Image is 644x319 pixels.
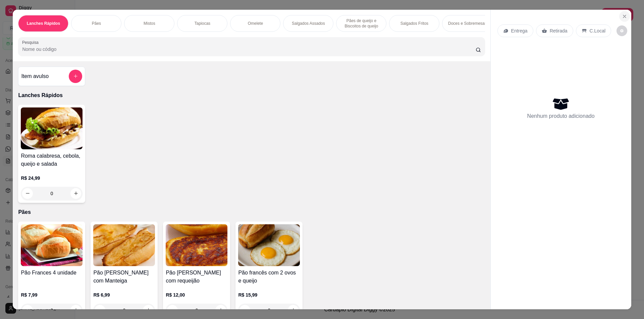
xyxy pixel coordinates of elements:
p: Salgados Fritos [400,21,428,26]
button: decrease-product-quantity [95,305,105,316]
button: increase-product-quantity [288,305,299,316]
button: increase-product-quantity [215,305,226,316]
h4: Roma calabresa, cebola, queijo e salada [21,152,83,168]
p: R$ 12,00 [166,292,227,298]
p: Retirada [550,27,568,34]
h4: Pão francês com 2 ovos e queijo [238,269,300,285]
img: product-image [21,224,83,266]
button: decrease-product-quantity [22,188,33,199]
img: product-image [93,224,155,266]
h4: Pão Frances 4 unidade [21,269,83,277]
p: R$ 7,99 [21,292,83,298]
img: product-image [21,107,83,149]
button: decrease-product-quantity [167,305,178,316]
button: increase-product-quantity [143,305,154,316]
button: decrease-product-quantity [616,25,627,36]
p: C.Local [590,27,605,34]
h4: Pão [PERSON_NAME] com Manteiga [93,269,155,285]
p: Pães [18,208,485,216]
button: increase-product-quantity [70,188,81,199]
p: Tapiocas [195,21,210,26]
button: increase-product-quantity [70,305,81,316]
button: Close [619,11,630,22]
h4: Item avulso [21,72,49,80]
p: Pães [92,21,101,26]
p: Omelete [248,21,263,26]
p: R$ 15,99 [238,292,300,298]
button: add-separate-item [69,70,82,83]
label: Pesquisa [22,39,41,45]
p: Lanches Rápidos [27,21,60,26]
h4: Pão [PERSON_NAME] com requeijão [166,269,227,285]
p: Lanches Rápidos [18,91,485,99]
input: Pesquisa [22,46,475,53]
img: product-image [166,224,227,266]
button: decrease-product-quantity [239,305,250,316]
p: Doces e Sobremesas [448,21,487,26]
img: product-image [238,224,300,266]
p: R$ 6,99 [93,292,155,298]
p: Salgados Assados [292,21,325,26]
p: Mistos [144,21,155,26]
button: decrease-product-quantity [22,305,33,316]
p: Pães de queijo e Biscoitos de queijo [342,18,381,29]
p: Nenhum produto adicionado [527,112,595,120]
p: R$ 24,99 [21,175,83,181]
p: Entrega [511,27,528,34]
